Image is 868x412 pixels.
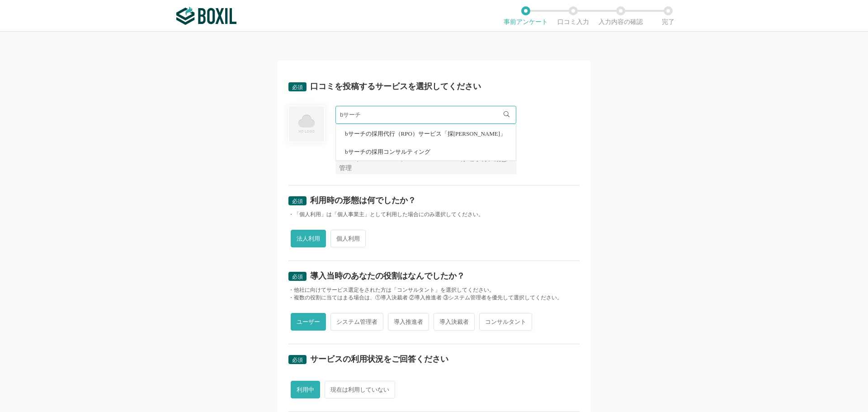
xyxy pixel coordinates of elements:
img: ボクシルSaaS_ロゴ [176,7,236,25]
span: 導入推進者 [388,313,429,331]
span: 必須 [292,274,303,280]
span: 個人利用 [330,230,366,247]
span: システム管理者 [330,313,383,331]
input: サービス名で検索 [335,106,516,124]
span: bサーチの採用コンサルティング [345,149,430,155]
span: 現在は利用していない [325,381,395,398]
span: 必須 [292,198,303,204]
div: ・他社に向けてサービス選定をされた方は「コンサルタント」を選択してください。 [288,286,580,294]
div: ・「個人利用」は「個人事業主」として利用した場合にのみ選択してください。 [288,211,580,218]
li: 入力内容の確認 [597,6,644,25]
span: 法人利用 [291,230,326,247]
div: 導入当時のあなたの役割はなんでしたか？ [310,272,465,280]
span: bサーチの採用代行（RPO）サービス「採[PERSON_NAME]」 [345,131,506,137]
li: 完了 [644,6,692,25]
span: コンサルタント [479,313,532,331]
div: ・複数の役割に当てはまる場合は、①導入決裁者 ②導入推進者 ③システム管理者を優先して選択してください。 [288,294,580,302]
span: 必須 [292,84,303,90]
li: 口コミ入力 [549,6,597,25]
li: 事前アンケート [502,6,549,25]
div: サービスの利用状況をご回答ください [310,355,448,363]
span: 必須 [292,357,303,363]
div: Sansan,KING OF TIME,Salesforce Sales Cloud,ジョブカン勤怠管理 [335,153,516,174]
span: 導入決裁者 [434,313,475,331]
div: 口コミを投稿するサービスを選択してください [310,82,481,90]
div: 利用時の形態は何でしたか？ [310,196,416,204]
span: ユーザー [291,313,326,331]
span: 利用中 [291,381,320,398]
